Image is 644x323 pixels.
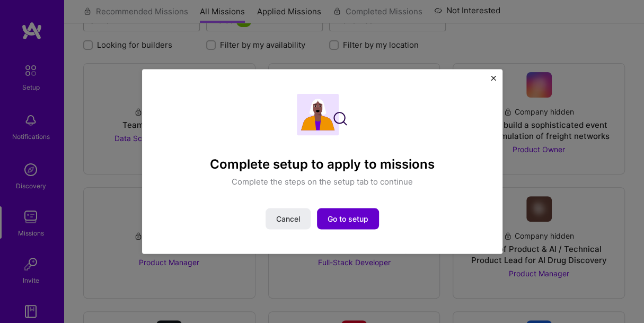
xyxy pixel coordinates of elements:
[317,208,379,230] button: Go to setup
[328,214,368,224] span: Go to setup
[297,93,347,135] img: Complete setup illustration
[266,208,311,230] button: Cancel
[491,75,496,86] button: Close
[276,214,300,224] span: Cancel
[232,176,413,187] p: Complete the steps on the setup tab to continue
[210,156,435,172] h4: Complete setup to apply to missions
